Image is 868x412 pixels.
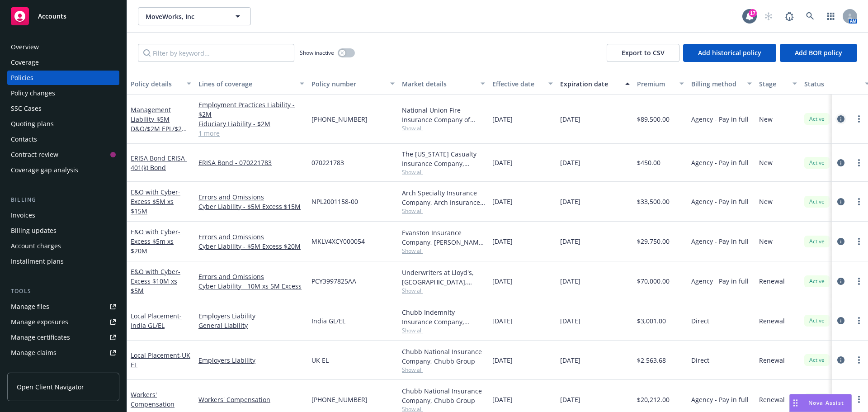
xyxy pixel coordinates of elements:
span: Show all [402,366,485,374]
a: more [854,315,864,326]
span: [DATE] [492,395,513,404]
span: Direct [691,355,709,365]
a: Start snowing [759,7,778,25]
div: Manage claims [11,346,57,360]
a: Cyber Liability - 10M xs 5M Excess [198,281,304,291]
span: Agency - Pay in full [691,158,749,167]
div: Evanston Insurance Company, [PERSON_NAME] Insurance [402,228,485,247]
span: - Excess $5m xs $20M [131,227,180,255]
div: Invoices [11,208,35,223]
span: $33,500.00 [637,197,670,206]
span: $450.00 [637,158,660,167]
span: Renewal [759,395,785,404]
div: Manage files [11,299,49,314]
a: more [854,394,864,405]
div: SSC Cases [11,101,42,116]
span: Agency - Pay in full [691,276,749,286]
span: Add BOR policy [795,48,842,57]
div: Chubb National Insurance Company, Chubb Group [402,347,485,366]
div: Premium [637,79,674,89]
a: Coverage [7,55,119,70]
span: Active [808,198,826,206]
a: Cyber Liability - $5M Excess $20M [198,242,304,251]
a: Contacts [7,132,119,147]
button: Export to CSV [607,44,679,62]
span: [DATE] [492,316,513,326]
a: Search [801,7,819,25]
span: [DATE] [560,237,580,246]
button: Billing method [688,73,755,95]
a: Errors and Omissions [198,192,304,202]
div: Policy details [131,79,181,89]
span: $3,001.00 [637,316,666,326]
div: Coverage [11,55,39,70]
div: Drag to move [790,394,801,412]
a: Quoting plans [7,117,119,131]
button: Policy details [127,73,195,95]
span: Agency - Pay in full [691,114,749,124]
span: $70,000.00 [637,276,670,286]
span: New [759,114,773,124]
a: Billing updates [7,223,119,238]
a: more [854,114,864,124]
span: India GL/EL [311,316,345,326]
span: [DATE] [560,197,580,206]
div: Contacts [11,132,37,147]
span: MKLV4XCY000054 [311,237,365,246]
span: [DATE] [560,355,580,365]
span: Renewal [759,355,785,365]
button: Market details [398,73,489,95]
a: Report a Bug [780,7,798,25]
span: [DATE] [560,316,580,326]
div: Installment plans [11,254,64,269]
div: Expiration date [560,79,620,89]
div: Billing [7,195,119,204]
div: Chubb Indemnity Insurance Company, Chubb Group [402,308,485,327]
button: Nova Assist [789,394,852,412]
span: Agency - Pay in full [691,395,749,404]
button: MoveWorks, Inc [138,7,251,25]
a: 1 more [198,128,304,138]
a: Contract review [7,147,119,162]
a: circleInformation [835,315,846,326]
a: circleInformation [835,196,846,207]
span: [DATE] [560,114,580,124]
span: New [759,158,773,167]
span: Renewal [759,316,785,326]
span: Active [808,356,826,364]
a: Overview [7,40,119,54]
span: $29,750.00 [637,237,670,246]
span: $20,212.00 [637,395,670,404]
a: more [854,157,864,168]
div: Manage exposures [11,315,68,329]
a: Manage exposures [7,315,119,329]
span: New [759,197,773,206]
button: Premium [633,73,688,95]
button: Add historical policy [683,44,776,62]
button: Stage [755,73,801,95]
input: Filter by keyword... [138,44,294,62]
a: Fiduciary Liability - $2M [198,119,304,128]
a: E&O with Cyber [131,267,180,295]
button: Lines of coverage [195,73,308,95]
span: [DATE] [560,158,580,167]
div: Quoting plans [11,117,54,131]
span: Renewal [759,276,785,286]
a: circleInformation [835,276,846,287]
a: Employers Liability [198,355,304,365]
span: Agency - Pay in full [691,237,749,246]
span: [DATE] [560,395,580,404]
a: Manage files [7,299,119,314]
a: ERISA Bond [131,154,187,172]
div: Policy changes [11,86,55,100]
span: [DATE] [492,197,513,206]
span: 070221783 [311,158,344,167]
div: Coverage gap analysis [11,163,78,177]
span: Show all [402,247,485,255]
a: more [854,276,864,287]
a: Manage BORs [7,361,119,375]
span: - India GL/EL [131,312,182,330]
div: Overview [11,40,39,54]
span: Nova Assist [808,399,844,407]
